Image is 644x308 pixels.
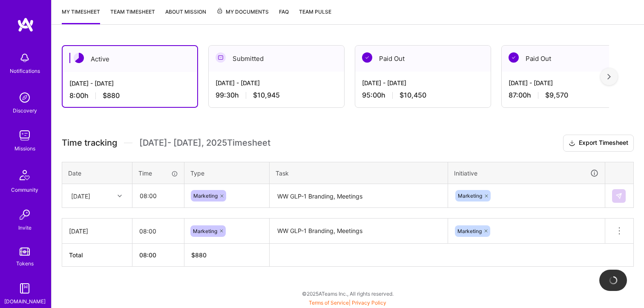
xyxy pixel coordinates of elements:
[545,91,568,100] span: $9,570
[193,228,217,234] span: Marketing
[299,7,331,24] a: Team Pulse
[14,144,35,153] div: Missions
[509,78,630,87] div: [DATE] - [DATE]
[138,169,178,178] div: Time
[62,7,100,24] a: My timesheet
[18,223,32,232] div: Invite
[74,53,84,63] img: Active
[193,193,218,199] span: Marketing
[608,275,618,285] img: loading
[16,206,33,223] img: Invite
[63,46,197,72] div: Active
[216,52,226,63] img: Submitted
[103,91,120,100] span: $880
[355,46,491,72] div: Paid Out
[209,46,344,72] div: Submitted
[62,162,132,184] th: Date
[165,7,206,24] a: About Mission
[615,193,622,199] img: Submit
[362,52,372,63] img: Paid Out
[16,49,33,66] img: bell
[299,9,331,15] span: Team Pulse
[13,106,37,115] div: Discovery
[69,227,125,236] div: [DATE]
[133,184,184,207] input: HH:MM
[71,191,90,200] div: [DATE]
[362,78,484,87] div: [DATE] - [DATE]
[16,280,33,297] img: guide book
[457,228,482,234] span: Marketing
[563,135,634,152] button: Export Timesheet
[569,139,575,148] i: icon Download
[509,91,630,100] div: 87:00 h
[62,138,117,148] span: Time tracking
[270,162,448,184] th: Task
[458,193,482,199] span: Marketing
[16,89,33,106] img: discovery
[216,91,337,100] div: 99:30 h
[51,283,644,304] div: © 2025 ATeams Inc., All rights reserved.
[309,299,386,306] span: |
[253,91,280,100] span: $10,945
[607,74,611,80] img: right
[16,259,34,268] div: Tokens
[502,46,637,72] div: Paid Out
[14,165,35,185] img: Community
[270,185,447,207] textarea: WW GLP-1 Branding, Meetings
[279,7,289,24] a: FAQ
[110,7,155,24] a: Team timesheet
[10,66,40,75] div: Notifications
[400,91,426,100] span: $10,450
[216,7,269,17] span: My Documents
[11,185,38,194] div: Community
[509,52,519,63] img: Paid Out
[362,91,484,100] div: 95:00 h
[270,219,447,243] textarea: WW GLP-1 Branding, Meetings
[309,299,349,306] a: Terms of Service
[118,194,122,198] i: icon Chevron
[139,138,270,148] span: [DATE] - [DATE] , 2025 Timesheet
[454,168,599,178] div: Initiative
[216,78,337,87] div: [DATE] - [DATE]
[69,79,190,88] div: [DATE] - [DATE]
[612,189,627,203] div: null
[184,162,270,184] th: Type
[132,220,184,242] input: HH:MM
[17,17,34,32] img: logo
[352,299,386,306] a: Privacy Policy
[191,251,207,259] span: $ 880
[16,127,33,144] img: teamwork
[132,244,184,267] th: 08:00
[62,244,132,267] th: Total
[69,91,190,100] div: 8:00 h
[20,248,30,256] img: tokens
[216,7,269,24] a: My Documents
[4,297,46,306] div: [DOMAIN_NAME]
